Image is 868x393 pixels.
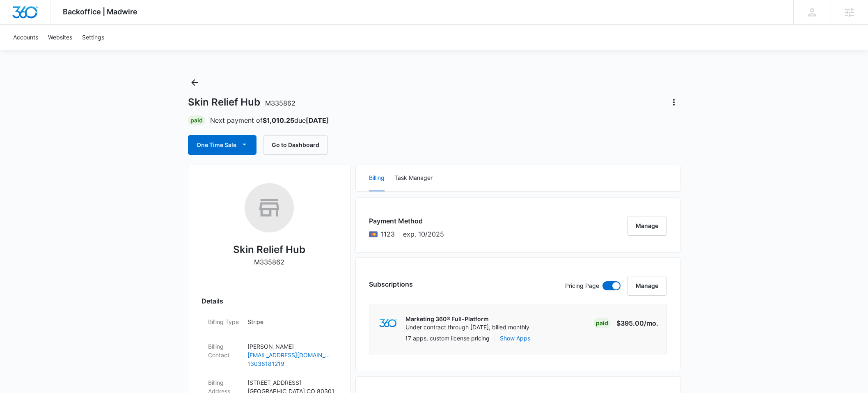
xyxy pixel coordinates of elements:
h2: Skin Relief Hub [233,242,305,257]
button: Back [188,76,201,89]
p: $395.00 [616,318,658,328]
h1: Skin Relief Hub [188,96,295,108]
span: /mo. [644,319,658,327]
a: Accounts [8,25,43,50]
button: Actions [667,96,680,109]
p: M335862 [254,257,284,267]
a: 13038181219 [247,359,330,368]
div: Billing Contact[PERSON_NAME][EMAIL_ADDRESS][DOMAIN_NAME]13038181219 [202,337,337,373]
span: M335862 [265,99,295,107]
div: Paid [188,115,205,125]
strong: [DATE] [306,116,329,124]
a: Settings [77,25,109,50]
button: Manage [627,216,667,236]
button: Show Apps [500,334,530,342]
a: [EMAIL_ADDRESS][DOMAIN_NAME] [247,351,330,359]
span: Details [202,296,223,306]
strong: $1,010.25 [263,116,294,124]
span: exp. 10/2025 [403,229,444,239]
div: Paid [593,318,611,328]
p: 17 apps, custom license pricing [405,334,490,342]
h3: Subscriptions [369,279,413,289]
button: Task Manager [394,165,433,191]
p: Marketing 360® Full-Platform [405,315,529,323]
dt: Billing Type [208,317,241,326]
button: Manage [627,276,667,296]
span: Backoffice | Madwire [63,7,137,16]
p: [PERSON_NAME] [247,342,330,351]
p: Stripe [247,317,330,326]
span: Mastercard ending with [381,229,395,239]
p: Under contract through [DATE], billed monthly [405,323,529,331]
img: marketing360Logo [379,319,397,328]
p: Next payment of due [210,115,329,125]
div: Billing TypeStripe [202,313,337,337]
button: Billing [369,165,385,191]
p: Pricing Page [565,281,599,290]
dt: Billing Contact [208,342,241,359]
button: Go to Dashboard [263,135,328,155]
h3: Payment Method [369,216,444,226]
button: One Time Sale [188,135,257,155]
a: Websites [43,25,77,50]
